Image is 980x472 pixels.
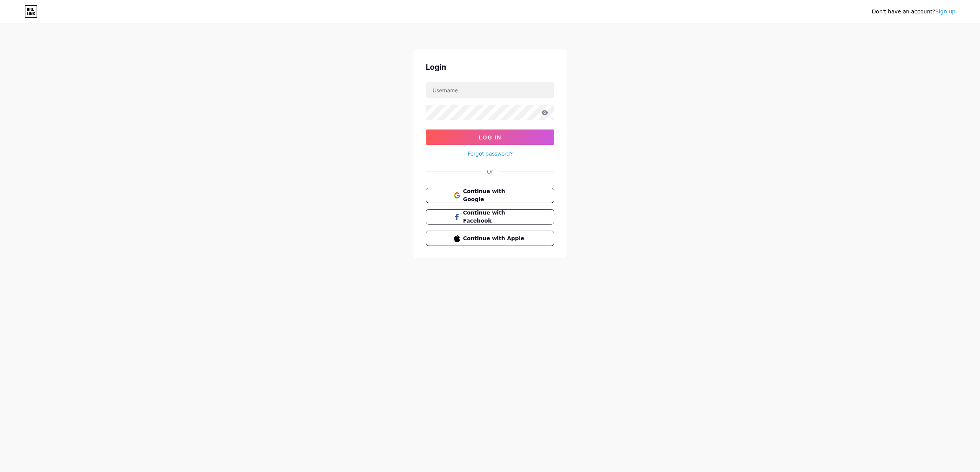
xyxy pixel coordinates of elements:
div: Or [487,167,493,175]
div: Don't have an account? [872,8,955,16]
a: Forgot password? [468,149,513,157]
span: Continue with Google [463,187,526,203]
button: Continue with Google [426,188,554,203]
button: Continue with Apple [426,231,554,246]
a: Sign up [935,8,955,15]
span: Continue with Facebook [463,209,526,225]
span: Continue with Apple [463,234,526,243]
button: Continue with Facebook [426,209,554,225]
div: Login [426,61,554,73]
button: Log In [426,129,554,145]
span: Log In [479,134,501,141]
input: Username [426,82,554,98]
